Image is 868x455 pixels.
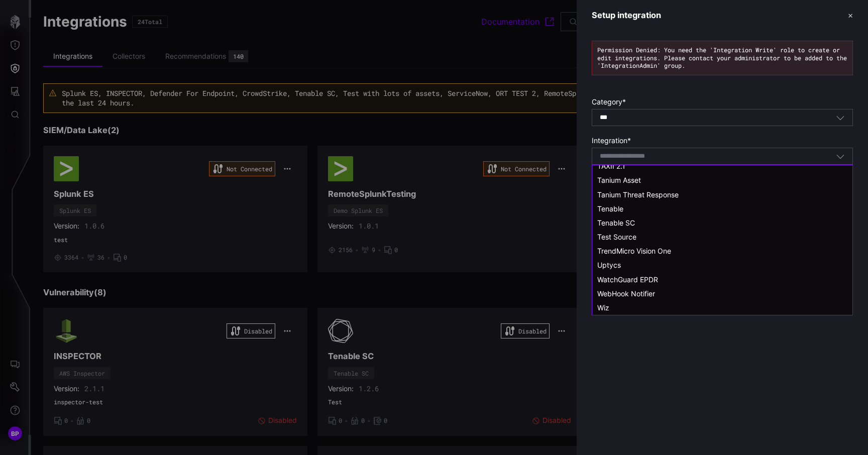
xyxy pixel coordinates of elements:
button: ✕ [848,10,853,21]
span: Uptycs [597,261,621,269]
span: Wiz [597,303,609,312]
span: Tenable [597,204,623,213]
span: Tanium Asset [597,176,641,184]
span: WebHook Notifier [597,289,655,298]
span: Tenable SC [597,218,635,227]
span: Permission Denied: You need the 'Integration Write' role to create or edit integrations. Please c... [597,46,847,69]
span: TAXII 2.1 [597,162,625,170]
span: Tanium Threat Response [597,190,679,199]
label: Category * [592,97,853,106]
label: Integration * [592,136,853,145]
span: TrendMicro Vision One [597,247,671,255]
button: Toggle options menu [836,152,845,161]
button: Toggle options menu [836,113,845,122]
h3: Setup integration [592,10,661,21]
span: WatchGuard EPDR [597,275,658,284]
span: Test Source [597,233,636,241]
